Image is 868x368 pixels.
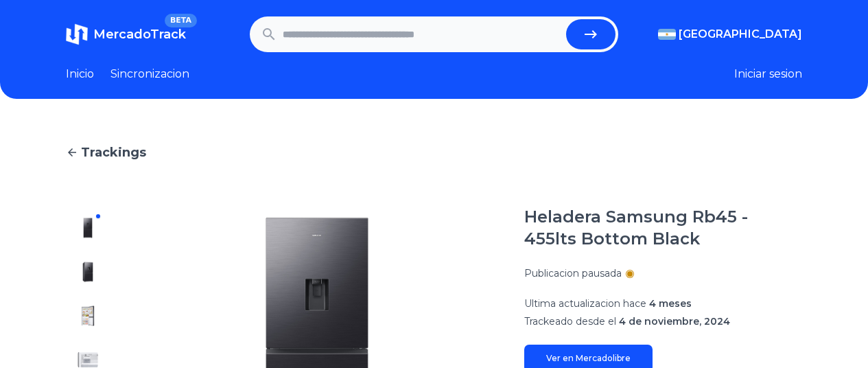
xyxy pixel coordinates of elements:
[66,23,88,45] img: MercadoTrack
[524,297,646,310] span: Ultima actualizacion hace
[658,26,802,43] button: [GEOGRAPHIC_DATA]
[524,206,802,250] h1: Heladera Samsung Rb45 - 455lts Bottom Black
[734,66,802,82] button: Iniciar sesion
[66,23,186,45] a: MercadoTrackBETA
[524,266,622,280] p: Publicacion pausada
[77,261,99,283] img: Heladera Samsung Rb45 - 455lts Bottom Black
[165,14,197,27] span: BETA
[77,217,99,239] img: Heladera Samsung Rb45 - 455lts Bottom Black
[66,66,94,82] a: Inicio
[93,27,186,42] span: MercadoTrack
[81,143,146,162] span: Trackings
[619,315,730,327] span: 4 de noviembre, 2024
[77,305,99,327] img: Heladera Samsung Rb45 - 455lts Bottom Black
[110,66,189,82] a: Sincronizacion
[658,29,676,40] img: Argentina
[524,315,616,327] span: Trackeado desde el
[679,26,802,43] span: [GEOGRAPHIC_DATA]
[66,143,802,162] a: Trackings
[649,297,692,310] span: 4 meses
